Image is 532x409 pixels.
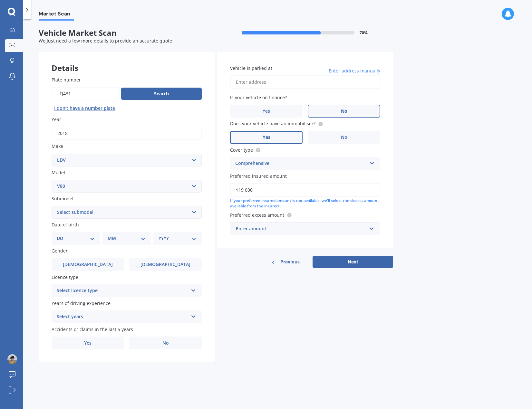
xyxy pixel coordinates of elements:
span: Previous [280,257,300,267]
button: I don’t have a number plate [52,103,118,113]
div: Enter amount [236,225,367,232]
span: Make [52,143,63,149]
button: Search [121,88,202,100]
span: 70 % [360,31,368,35]
span: Yes [263,135,270,140]
span: Yes [263,109,270,114]
span: We just need a few more details to provide an accurate quote [39,38,172,44]
span: Accidents or claims in the last 5 years [52,326,133,332]
span: Enter address manually [329,68,380,74]
span: Market Scan [39,11,74,19]
span: Yes [84,340,92,346]
input: Enter address [230,75,380,89]
span: Date of birth [52,222,79,228]
span: No [162,340,169,346]
span: [DEMOGRAPHIC_DATA] [140,262,190,267]
span: Licence type [52,274,78,280]
span: No [341,135,347,140]
div: Details [39,52,215,71]
span: Year [52,116,61,122]
div: Select licence type [57,287,188,295]
span: Preferred insured amount [230,173,287,179]
span: Submodel [52,195,73,202]
span: Years of driving experience [52,300,111,306]
div: Comprehensive [235,160,367,167]
span: Model [52,169,65,176]
button: Next [313,256,393,268]
span: Preferred excess amount [230,212,284,218]
span: Plate number [52,77,81,83]
span: Does your vehicle have an immobiliser? [230,121,315,127]
span: No [341,109,347,114]
img: picture [7,354,17,364]
span: Is your vehicle on finance? [230,94,287,100]
span: Vehicle Market Scan [39,28,216,38]
input: YYYY [52,127,202,140]
input: Enter plate number [52,87,119,100]
span: Cover type [230,147,253,153]
div: Select years [57,313,188,321]
span: Vehicle is parked at [230,65,272,71]
div: If your preferred insured amount is not available, we'll select the closest amount available from... [230,198,380,209]
span: Gender [52,248,68,254]
span: [DEMOGRAPHIC_DATA] [63,262,113,267]
input: Enter amount [230,183,380,197]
